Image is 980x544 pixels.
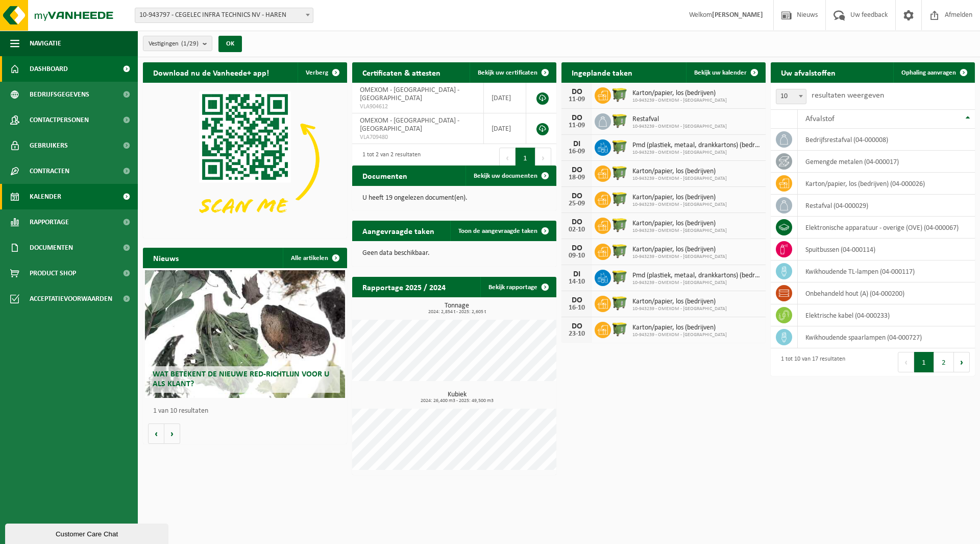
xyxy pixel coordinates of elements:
div: DI [567,270,587,278]
span: 10-943239 - OMEXOM - [GEOGRAPHIC_DATA] [632,332,727,338]
span: 10 [776,89,806,104]
a: Ophaling aanvragen [893,62,974,83]
div: DO [567,114,587,122]
span: Rapportage [30,209,69,235]
h3: Kubiek [357,391,556,404]
strong: [PERSON_NAME] [712,11,763,19]
div: 1 tot 10 van 17 resultaten [776,351,845,373]
td: gemengde metalen (04-000017) [798,151,975,173]
div: 02-10 [567,226,587,233]
span: OMEXOM - [GEOGRAPHIC_DATA] - [GEOGRAPHIC_DATA] [360,86,459,102]
h3: Tonnage [357,302,556,315]
div: DO [567,322,587,330]
span: Navigatie [30,31,61,56]
div: DO [567,296,587,304]
span: Kalender [30,184,61,209]
span: 10-943797 - CEGELEC INFRA TECHNICS NV - HAREN [135,8,313,22]
button: Previous [499,148,516,168]
span: 10-943797 - CEGELEC INFRA TECHNICS NV - HAREN [135,8,313,23]
span: Karton/papier, los (bedrijven) [632,220,727,228]
button: OK [218,36,242,52]
span: 10-943239 - OMEXOM - [GEOGRAPHIC_DATA] [632,254,727,260]
button: Next [535,148,551,168]
button: 1 [914,352,934,372]
span: Dashboard [30,56,68,82]
td: restafval (04-000029) [798,195,975,217]
button: 1 [516,148,535,168]
h2: Nieuws [143,248,189,268]
div: DO [567,218,587,226]
img: WB-1100-HPE-GN-50 [611,138,628,155]
img: Download de VHEPlus App [143,83,347,236]
td: elektronische apparatuur - overige (OVE) (04-000067) [798,217,975,239]
span: Pmd (plastiek, metaal, drankkartons) (bedrijven) [632,272,761,280]
a: Alle artikelen [283,248,346,268]
p: 1 van 10 resultaten [153,408,342,415]
img: WB-1100-HPE-GN-50 [611,112,628,129]
label: resultaten weergeven [812,91,884,100]
span: Vestigingen [149,36,199,52]
td: [DATE] [484,83,526,113]
img: WB-1100-HPE-GN-50 [611,216,628,233]
td: [DATE] [484,113,526,144]
span: 10-943239 - OMEXOM - [GEOGRAPHIC_DATA] [632,124,727,130]
p: Geen data beschikbaar. [362,250,546,257]
span: 10 [776,89,806,104]
span: Ophaling aanvragen [901,69,956,76]
a: Bekijk uw kalender [686,62,765,83]
img: WB-1100-HPE-GN-50 [611,86,628,103]
span: Bekijk uw kalender [694,69,747,76]
button: Verberg [298,62,346,83]
span: Karton/papier, los (bedrijven) [632,168,727,176]
span: Bekijk uw certificaten [478,69,537,76]
div: 25-09 [567,200,587,207]
span: 2024: 2,854 t - 2025: 2,605 t [357,310,556,315]
span: OMEXOM - [GEOGRAPHIC_DATA] - [GEOGRAPHIC_DATA] [360,117,459,133]
span: Karton/papier, los (bedrijven) [632,89,727,98]
img: WB-1100-HPE-GN-50 [611,164,628,181]
a: Bekijk uw documenten [465,165,555,186]
a: Toon de aangevraagde taken [450,221,555,241]
span: Gebruikers [30,133,68,158]
a: Bekijk rapportage [480,277,555,297]
div: 1 tot 2 van 2 resultaten [357,147,421,169]
div: DI [567,140,587,148]
div: DO [567,244,587,252]
span: Verberg [306,69,328,76]
td: kwikhoudende spaarlampen (04-000727) [798,326,975,348]
td: kwikhoudende TL-lampen (04-000117) [798,261,975,282]
span: 10-943239 - OMEXOM - [GEOGRAPHIC_DATA] [632,306,727,312]
span: Acceptatievoorwaarden [30,286,112,312]
img: WB-1100-HPE-GN-50 [611,268,628,286]
h2: Rapportage 2025 / 2024 [352,277,456,297]
h2: Ingeplande taken [561,62,643,82]
button: Previous [898,352,914,372]
h2: Certificaten & attesten [352,62,451,82]
img: WB-1100-HPE-GN-50 [611,320,628,338]
span: VLA709480 [360,133,476,141]
h2: Uw afvalstoffen [771,62,846,82]
span: 10-943239 - OMEXOM - [GEOGRAPHIC_DATA] [632,150,761,156]
a: Wat betekent de nieuwe RED-richtlijn voor u als klant? [145,270,345,398]
td: spuitbussen (04-000114) [798,239,975,261]
div: DO [567,166,587,174]
div: 16-09 [567,148,587,155]
span: 10-943239 - OMEXOM - [GEOGRAPHIC_DATA] [632,98,727,104]
div: 09-10 [567,252,587,259]
button: Vestigingen(1/29) [143,36,212,51]
div: 11-09 [567,122,587,129]
span: Wat betekent de nieuwe RED-richtlijn voor u als klant? [153,370,329,388]
div: DO [567,88,587,96]
img: WB-1100-HPE-GN-50 [611,294,628,312]
span: Bekijk uw documenten [474,173,537,179]
span: 10-943239 - OMEXOM - [GEOGRAPHIC_DATA] [632,202,727,208]
span: Bedrijfsgegevens [30,82,89,107]
span: 10-943239 - OMEXOM - [GEOGRAPHIC_DATA] [632,280,761,286]
span: 2024: 26,400 m3 - 2025: 49,500 m3 [357,398,556,404]
span: Contracten [30,158,69,184]
span: 10-943239 - OMEXOM - [GEOGRAPHIC_DATA] [632,176,727,182]
td: elektrische kabel (04-000233) [798,304,975,326]
count: (1/29) [181,40,199,47]
span: Afvalstof [805,115,835,123]
span: VLA904612 [360,103,476,111]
